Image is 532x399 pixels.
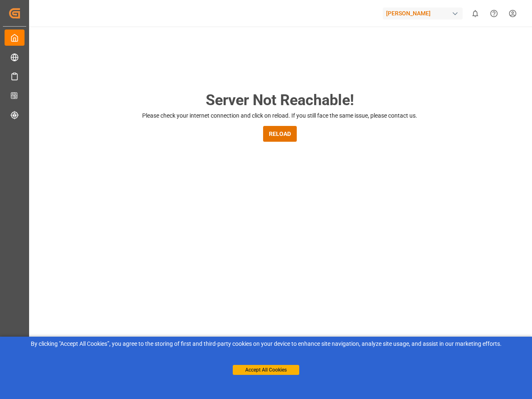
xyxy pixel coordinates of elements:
button: [PERSON_NAME] [383,5,466,21]
p: Please check your internet connection and click on reload. If you still face the same issue, plea... [142,111,417,120]
h2: Server Not Reachable! [206,89,354,111]
button: Help Center [485,4,503,23]
button: show 0 new notifications [466,4,485,23]
button: RELOAD [263,126,297,142]
button: Accept All Cookies [233,365,299,375]
div: [PERSON_NAME] [383,7,463,20]
div: By clicking "Accept All Cookies”, you agree to the storing of first and third-party cookies on yo... [6,340,526,348]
